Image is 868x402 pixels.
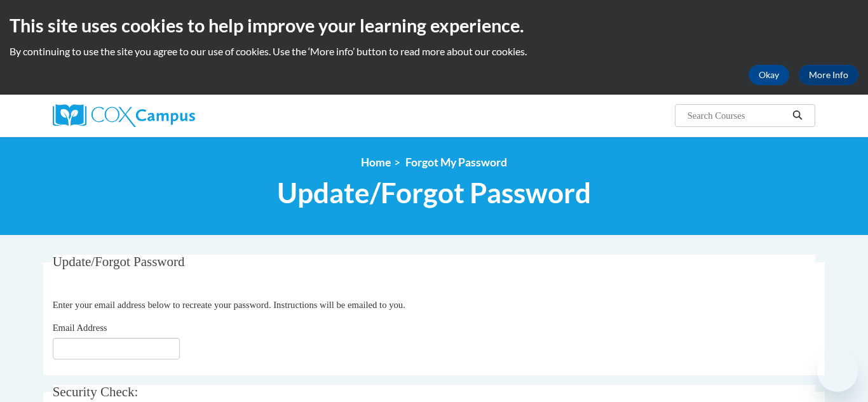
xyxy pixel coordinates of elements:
[10,13,858,38] h2: This site uses cookies to help improve your learning experience.
[53,104,294,127] a: Cox Campus
[817,351,858,392] iframe: Button to launch messaging window
[277,176,591,210] span: Update/Forgot Password
[53,300,405,310] span: Enter your email address below to recreate your password. Instructions will be emailed to you.
[799,65,858,85] a: More Info
[361,156,391,169] a: Home
[10,44,858,58] p: By continuing to use the site you agree to our use of cookies. Use the ‘More info’ button to read...
[53,254,185,269] span: Update/Forgot Password
[53,323,107,333] span: Email Address
[749,65,789,85] button: Okay
[686,108,788,123] input: Search Courses
[53,104,195,127] img: Cox Campus
[405,156,507,169] span: Forgot My Password
[788,108,807,123] button: Search
[53,338,180,359] input: Email
[53,384,139,399] span: Security Check:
